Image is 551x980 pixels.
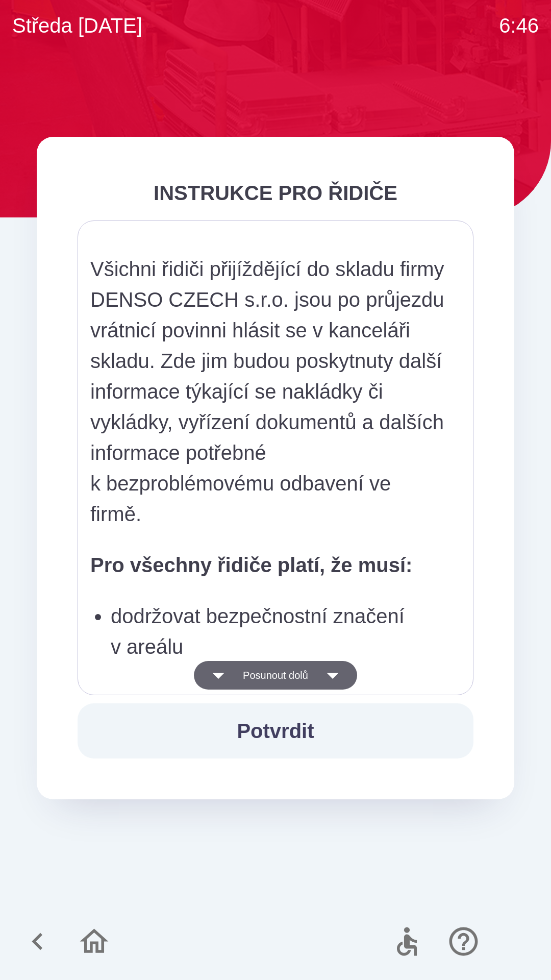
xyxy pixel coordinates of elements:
[499,10,539,41] p: 6:46
[111,601,446,662] p: dodržovat bezpečnostní značení v areálu
[37,71,514,120] img: Logo
[503,928,531,955] img: cs flag
[90,554,412,576] strong: Pro všechny řidiče platí, že musí:
[78,703,473,758] button: Potvrdit
[12,10,142,41] p: středa [DATE]
[78,178,473,208] div: INSTRUKCE PRO ŘIDIČE
[90,254,446,529] p: Všichni řidiči přijíždějící do skladu firmy DENSO CZECH s.r.o. jsou po průjezdu vrátnicí povinni ...
[194,661,357,690] button: Posunout dolů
